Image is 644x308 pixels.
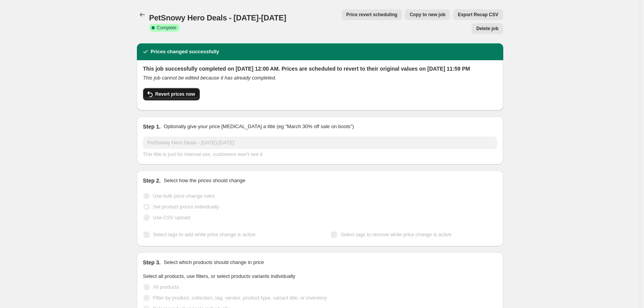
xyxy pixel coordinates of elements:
span: All products [153,284,179,290]
span: Select tags to remove while price change is active [341,232,452,237]
p: Select how the prices should change [164,177,245,184]
i: This job cannot be edited because it has already completed. [143,75,276,81]
h2: Step 1. [143,123,161,130]
h2: Prices changed successfully [151,48,219,56]
button: Revert prices now [143,88,200,100]
span: Copy to new job [410,12,445,18]
button: Price revert scheduling [342,9,402,20]
span: Filter by product, collection, tag, vendor, product type, variant title, or inventory [153,295,327,301]
h2: This job successfully completed on [DATE] 12:00 AM. Prices are scheduled to revert to their origi... [143,65,497,73]
span: Delete job [476,25,498,32]
button: Export Recap CSV [453,9,503,20]
span: Select tags to add while price change is active [153,232,256,237]
h2: Step 2. [143,177,161,184]
span: Select all products, use filters, or select products variants individually [143,273,295,279]
button: Price change jobs [137,9,148,20]
button: Delete job [472,23,503,34]
span: Set product prices individually [153,204,219,210]
span: This title is just for internal use, customers won't see it [143,151,263,157]
h2: Step 3. [143,259,161,266]
p: Optionally give your price [MEDICAL_DATA] a title (eg "March 30% off sale on boots") [164,123,354,130]
span: Complete [157,25,177,31]
span: Export Recap CSV [458,12,498,18]
span: Price revert scheduling [346,12,398,18]
span: Revert prices now [155,91,195,97]
p: Select which products should change in price [164,259,264,266]
span: PetSnowy Hero Deals - [DATE]-[DATE] [149,14,287,22]
span: Use bulk price change rules [153,193,215,199]
span: Use CSV upload [153,215,190,220]
input: 30% off holiday sale [143,137,497,149]
button: Copy to new job [405,9,450,20]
